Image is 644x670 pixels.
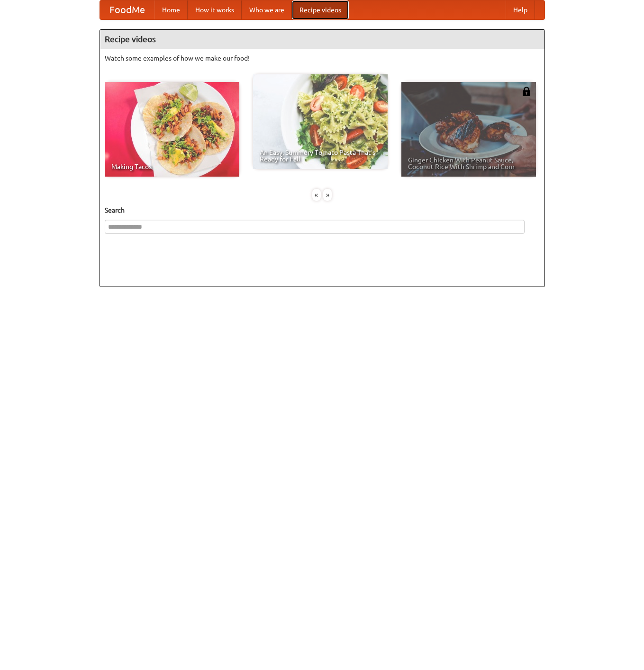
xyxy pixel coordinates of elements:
img: 483408.png [522,87,531,96]
span: Making Tacos [111,163,233,170]
a: How it works [188,0,242,19]
span: An Easy, Summery Tomato Pasta That's Ready for Fall [260,149,381,162]
div: « [312,189,321,201]
a: Home [154,0,188,19]
p: Watch some examples of how we make our food! [105,54,540,63]
a: Help [506,0,535,19]
h5: Search [105,205,540,215]
a: Who we are [242,0,292,19]
a: Making Tacos [105,82,239,177]
h4: Recipe videos [100,30,544,49]
div: » [323,189,332,201]
a: An Easy, Summery Tomato Pasta That's Ready for Fall [253,74,388,169]
a: Recipe videos [292,0,349,19]
a: FoodMe [100,0,154,19]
